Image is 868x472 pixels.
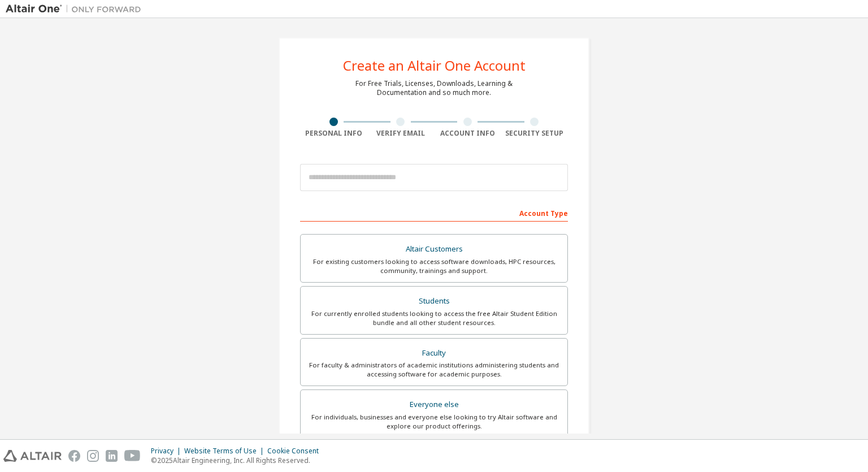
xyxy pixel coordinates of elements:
[434,129,501,138] div: Account Info
[87,450,99,462] img: instagram.svg
[68,450,80,462] img: facebook.svg
[307,361,561,379] div: For faculty & administrators of academic institutions administering students and accessing softwa...
[307,257,561,275] div: For existing customers looking to access software downloads, HPC resources, community, trainings ...
[307,293,561,309] div: Students
[267,447,325,456] div: Cookie Consent
[307,345,561,361] div: Faculty
[151,456,325,465] p: © 2025 Altair Engineering, Inc. All Rights Reserved.
[343,59,526,72] div: Create an Altair One Account
[300,129,367,138] div: Personal Info
[124,450,141,462] img: youtube.svg
[307,397,561,413] div: Everyone else
[307,309,561,327] div: For currently enrolled students looking to access the free Altair Student Edition bundle and all ...
[307,241,561,257] div: Altair Customers
[6,3,147,15] img: Altair One
[3,450,62,462] img: altair_logo.svg
[501,129,568,138] div: Security Setup
[307,413,561,431] div: For individuals, businesses and everyone else looking to try Altair software and explore our prod...
[300,203,568,222] div: Account Type
[151,447,184,456] div: Privacy
[355,79,513,97] div: For Free Trials, Licenses, Downloads, Learning & Documentation and so much more.
[367,129,435,138] div: Verify Email
[106,450,118,462] img: linkedin.svg
[184,447,267,456] div: Website Terms of Use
